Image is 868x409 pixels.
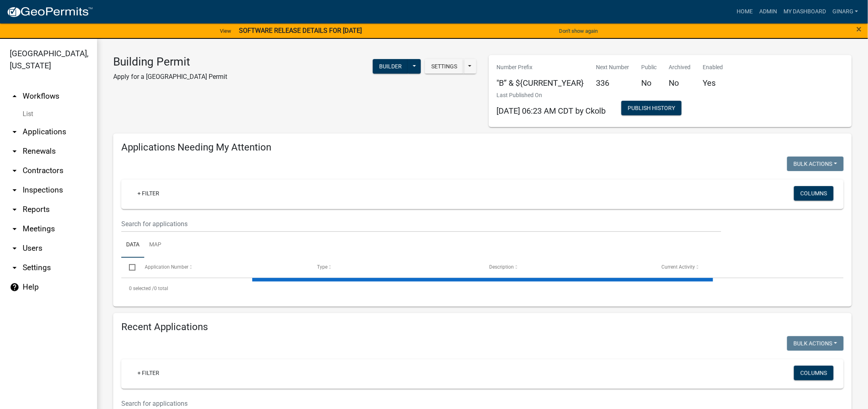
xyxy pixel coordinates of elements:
button: Close [857,24,862,34]
a: My Dashboard [780,4,829,19]
i: arrow_drop_down [10,205,19,214]
h5: "B” & ${CURRENT_YEAR} [497,78,584,88]
span: 0 selected / [129,286,154,291]
i: arrow_drop_down [10,166,19,176]
h5: No [642,78,657,88]
i: arrow_drop_down [10,224,19,234]
a: Home [733,4,756,19]
p: Number Prefix [497,63,584,72]
datatable-header-cell: Application Number [137,258,309,277]
i: arrow_drop_up [10,91,19,101]
a: Map [144,232,166,258]
wm-modal-confirm: Workflow Publish History [621,105,682,112]
span: × [857,23,862,35]
button: Settings [425,59,464,74]
datatable-header-cell: Current Activity [654,258,826,277]
h5: 336 [596,78,629,88]
h5: Yes [703,78,723,88]
a: Data [121,232,144,258]
a: + Filter [131,366,166,380]
p: Apply for a [GEOGRAPHIC_DATA] Permit [113,72,227,82]
span: Type [317,264,327,270]
i: arrow_drop_down [10,185,19,195]
h4: Applications Needing My Attention [121,142,844,153]
p: Enabled [703,63,723,72]
span: Current Activity [662,264,695,270]
datatable-header-cell: Select [121,258,137,277]
p: Archived [669,63,691,72]
i: help [10,282,19,292]
a: + Filter [131,186,166,201]
datatable-header-cell: Description [482,258,654,277]
div: 0 total [121,278,844,299]
p: Last Published On [497,91,606,100]
button: Bulk Actions [787,336,844,351]
button: Builder [373,59,408,74]
button: Don't show again [556,24,601,38]
button: Columns [794,366,834,380]
p: Public [642,63,657,72]
i: arrow_drop_down [10,263,19,273]
span: Description [489,264,514,270]
i: arrow_drop_down [10,127,19,137]
h3: Building Permit [113,55,227,69]
strong: SOFTWARE RELEASE DETAILS FOR [DATE] [239,27,362,34]
i: arrow_drop_down [10,146,19,156]
i: arrow_drop_down [10,244,19,253]
input: Search for applications [121,216,721,232]
span: [DATE] 06:23 AM CDT by Ckolb [497,106,606,116]
button: Publish History [621,101,682,115]
h4: Recent Applications [121,321,844,333]
a: ginarg [829,4,862,19]
a: Admin [756,4,780,19]
h5: No [669,78,691,88]
button: Bulk Actions [787,157,844,171]
a: View [217,24,234,38]
span: Application Number [145,264,189,270]
datatable-header-cell: Type [309,258,482,277]
p: Next Number [596,63,629,72]
button: Columns [794,186,834,201]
